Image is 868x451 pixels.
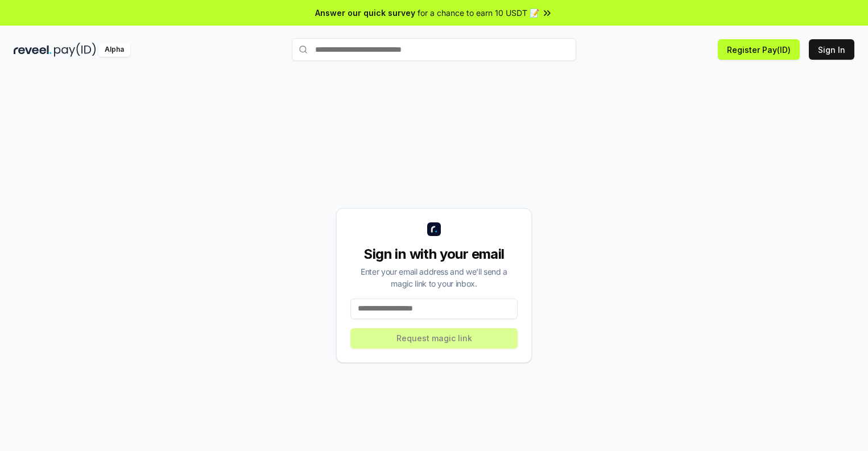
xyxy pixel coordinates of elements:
button: Register Pay(ID) [718,39,800,60]
span: Answer our quick survey [315,7,415,19]
img: reveel_dark [14,43,52,57]
button: Sign In [809,39,854,60]
img: logo_small [427,222,441,236]
span: for a chance to earn 10 USDT 📝 [418,7,539,19]
div: Enter your email address and we’ll send a magic link to your inbox. [350,266,518,289]
div: Alpha [98,43,130,57]
div: Sign in with your email [350,245,518,263]
img: pay_id [54,43,96,57]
